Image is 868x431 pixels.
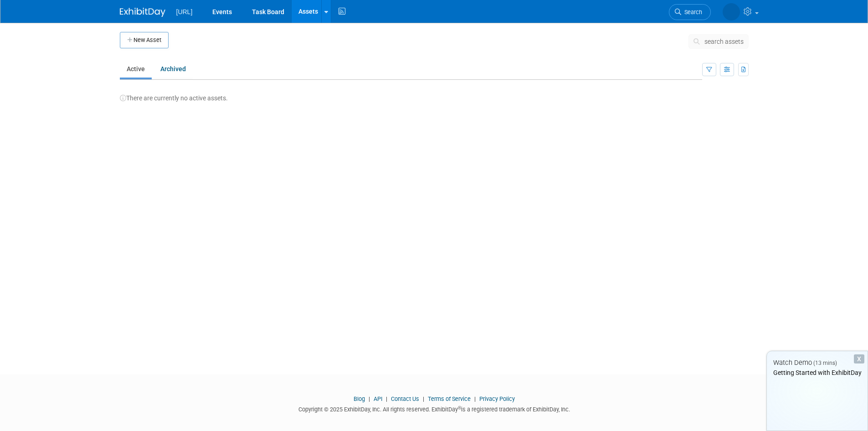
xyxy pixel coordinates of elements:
[366,395,372,402] span: |
[176,8,193,16] span: [URL]
[472,395,478,402] span: |
[154,60,193,78] a: Archived
[384,395,390,402] span: |
[120,84,749,103] div: There are currently no active assets.
[704,38,744,45] span: search assets
[854,354,864,363] div: Dismiss
[688,34,749,49] button: search assets
[681,9,702,16] span: Search
[391,395,419,402] a: Contact Us
[458,405,461,410] sup: ®
[120,8,165,17] img: ExhibitDay
[669,4,711,20] a: Search
[479,395,515,402] a: Privacy Policy
[813,360,837,366] span: (13 mins)
[354,395,365,402] a: Blog
[374,395,382,402] a: API
[120,60,152,78] a: Active
[767,368,868,377] div: Getting Started with ExhibitDay
[428,395,471,402] a: Terms of Service
[767,358,868,368] div: Watch Demo
[421,395,426,402] span: |
[120,32,169,48] button: New Asset
[723,3,740,21] img: Melissa Sutphin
